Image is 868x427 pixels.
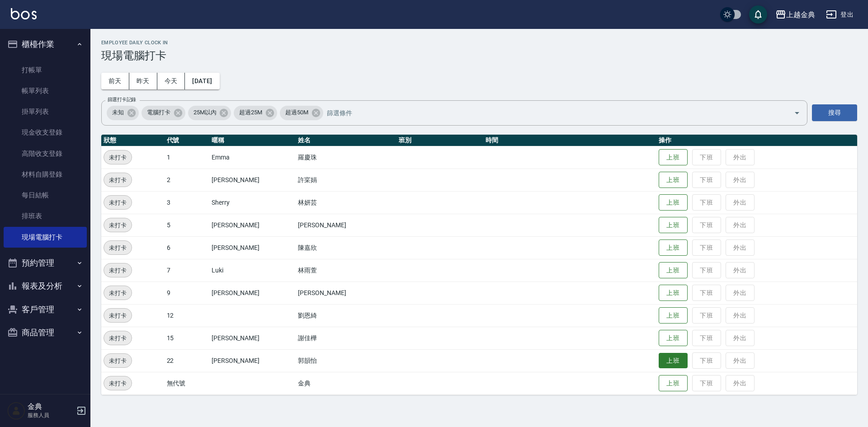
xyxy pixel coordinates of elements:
td: Emma [209,146,296,169]
button: 上班 [659,330,688,347]
button: 客戶管理 [4,298,87,321]
button: 報表及分析 [4,274,87,298]
td: 3 [165,191,209,214]
td: 林妍芸 [296,191,396,214]
span: 未知 [107,108,129,117]
button: 今天 [157,73,185,89]
button: 上班 [659,239,688,256]
a: 高階收支登錄 [4,143,87,164]
button: 登出 [822,6,857,23]
td: 謝佳樺 [296,327,396,349]
span: 超過50M [280,108,314,117]
td: 7 [165,259,209,282]
label: 篩選打卡記錄 [108,96,136,103]
td: 無代號 [165,372,209,394]
td: 15 [165,327,209,349]
button: 上班 [659,149,688,166]
img: Logo [11,8,37,19]
td: 2 [165,169,209,191]
td: 陳嘉欣 [296,236,396,259]
button: 上班 [659,307,688,324]
input: 篩選條件 [325,105,778,121]
div: 上越金典 [786,9,815,20]
span: 超過25M [234,108,268,117]
button: 上班 [659,353,688,369]
button: 上班 [659,262,688,279]
button: 昨天 [129,73,157,89]
span: 未打卡 [104,333,132,343]
th: 班別 [396,135,483,146]
span: 未打卡 [104,221,132,230]
button: 櫃檯作業 [4,33,87,56]
button: [DATE] [185,73,219,89]
td: 6 [165,236,209,259]
td: [PERSON_NAME] [209,214,296,236]
td: [PERSON_NAME] [209,169,296,191]
span: 未打卡 [104,379,132,388]
h5: 金典 [28,402,74,411]
span: 未打卡 [104,356,132,366]
td: 羅慶珠 [296,146,396,169]
h3: 現場電腦打卡 [101,49,857,62]
div: 電腦打卡 [142,106,185,120]
td: Sherry [209,191,296,214]
td: 劉恩綺 [296,304,396,327]
a: 每日結帳 [4,185,87,206]
td: 許寀娟 [296,169,396,191]
button: 前天 [101,73,129,89]
span: 未打卡 [104,311,132,320]
td: [PERSON_NAME] [209,282,296,304]
th: 狀態 [101,135,165,146]
p: 服務人員 [28,411,74,419]
img: Person [7,402,25,420]
div: 25M以內 [188,106,231,120]
div: 超過50M [280,106,323,120]
th: 姓名 [296,135,396,146]
th: 時間 [483,135,656,146]
td: 林雨萱 [296,259,396,282]
td: 22 [165,349,209,372]
button: 預約管理 [4,251,87,275]
td: [PERSON_NAME] [209,327,296,349]
a: 現場電腦打卡 [4,227,87,248]
button: 上班 [659,194,688,211]
span: 未打卡 [104,288,132,298]
button: 商品管理 [4,321,87,344]
span: 未打卡 [104,198,132,207]
a: 材料自購登錄 [4,164,87,185]
span: 未打卡 [104,175,132,185]
td: 金典 [296,372,396,394]
div: 超過25M [234,106,277,120]
span: 未打卡 [104,153,132,162]
button: 上班 [659,285,688,301]
a: 現金收支登錄 [4,122,87,143]
button: 上越金典 [772,5,819,24]
td: Luki [209,259,296,282]
button: save [749,5,767,23]
span: 未打卡 [104,266,132,275]
h2: Employee Daily Clock In [101,40,857,46]
td: [PERSON_NAME] [209,236,296,259]
td: 5 [165,214,209,236]
td: [PERSON_NAME] [209,349,296,372]
button: 上班 [659,375,688,392]
span: 未打卡 [104,243,132,253]
th: 操作 [656,135,857,146]
td: 1 [165,146,209,169]
button: 上班 [659,172,688,188]
a: 排班表 [4,206,87,226]
td: 郭韻怡 [296,349,396,372]
span: 25M以內 [188,108,222,117]
td: [PERSON_NAME] [296,282,396,304]
div: 未知 [107,106,139,120]
button: 上班 [659,217,688,234]
td: 9 [165,282,209,304]
a: 掛單列表 [4,101,87,122]
td: 12 [165,304,209,327]
th: 代號 [165,135,209,146]
th: 暱稱 [209,135,296,146]
button: 搜尋 [812,104,857,121]
a: 帳單列表 [4,80,87,101]
span: 電腦打卡 [142,108,176,117]
button: Open [790,106,804,120]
